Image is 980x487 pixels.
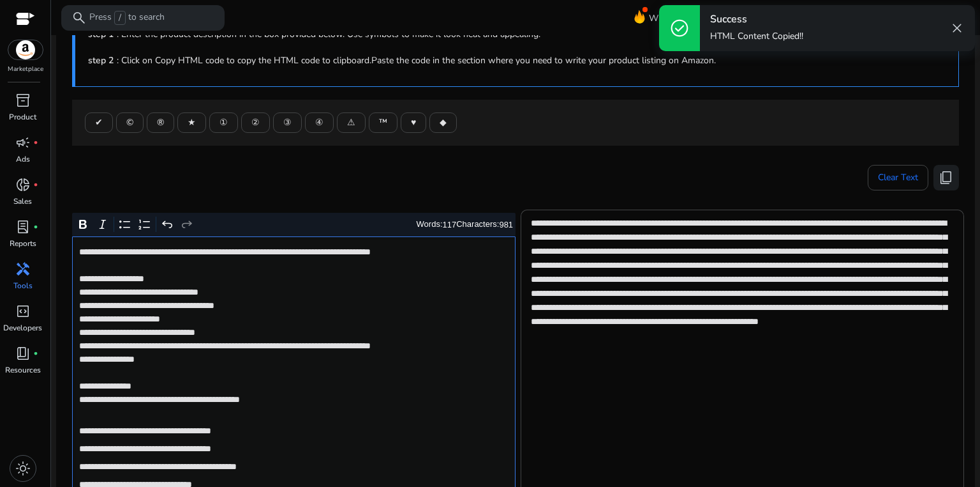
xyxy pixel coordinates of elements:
p: HTML Content Copied!! [710,30,803,43]
b: step 1 [88,28,114,40]
span: Clear Text [878,165,918,190]
span: / [114,11,126,25]
p: : Click on Copy HTML code to copy the HTML code to clipboard.Paste the code in the section where ... [88,54,946,67]
div: Editor toolbar [72,213,516,237]
button: © [116,112,144,133]
p: Marketplace [8,65,43,74]
span: fiber_manual_record [33,351,38,356]
div: Words: Characters: [417,217,514,233]
span: light_mode [15,461,31,476]
span: handyman [15,261,31,277]
button: ④ [305,112,334,133]
span: fiber_manual_record [33,224,38,229]
span: campaign [15,135,31,150]
p: Reports [10,238,36,249]
span: check_circle [669,18,690,38]
label: 117 [443,220,457,229]
button: ⚠ [337,112,366,133]
span: close [949,20,965,36]
label: 981 [499,220,513,229]
button: ③ [273,112,302,133]
button: ® [147,112,174,133]
button: ♥ [401,112,426,133]
button: content_copy [933,165,959,190]
p: Press to search [89,11,165,25]
button: ™ [369,112,397,133]
b: step 2 [88,54,114,66]
button: ✔ [85,112,113,133]
span: donut_small [15,177,31,192]
span: fiber_manual_record [33,182,38,187]
span: ✔ [95,116,103,129]
p: Developers [3,322,42,334]
span: search [71,10,87,26]
p: Resources [5,364,41,376]
span: ⚠ [347,116,355,129]
span: © [126,116,133,129]
span: inventory_2 [15,93,31,108]
span: ® [157,116,164,129]
button: Clear Text [868,165,928,190]
button: ② [241,112,270,133]
span: What's New [649,7,699,29]
p: Sales [13,196,32,207]
button: ① [209,112,238,133]
p: Tools [13,280,33,291]
span: fiber_manual_record [33,140,38,145]
span: ™ [379,116,387,129]
span: ◆ [440,116,447,129]
span: ♥ [411,116,416,129]
span: code_blocks [15,304,31,319]
p: Product [9,111,36,123]
span: lab_profile [15,219,31,235]
span: ③ [283,116,292,129]
img: amazon.svg [8,40,43,59]
span: content_copy [939,170,954,185]
h4: Success [710,13,803,26]
p: Ads [16,153,30,165]
span: ② [251,116,260,129]
button: ★ [177,112,206,133]
button: ◆ [429,112,457,133]
span: book_4 [15,346,31,361]
span: ★ [188,116,196,129]
span: ① [219,116,228,129]
span: ④ [315,116,323,129]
